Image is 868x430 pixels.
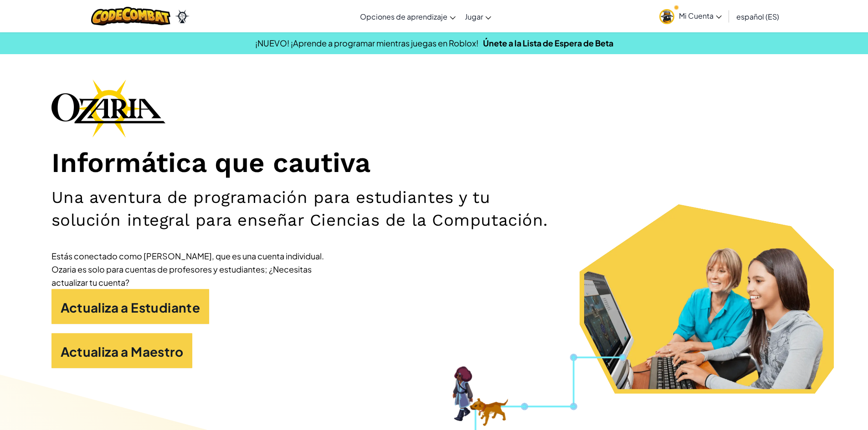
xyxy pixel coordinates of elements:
[51,79,165,137] img: Logotipo de la marca Ozaria
[360,12,447,21] font: Opciones de aprendizaje
[51,187,548,229] font: Una aventura de programación para estudiantes y tu solución integral para enseñar Ciencias de la ...
[460,4,496,29] a: Jugar
[51,289,210,324] a: Actualiza a Estudiante
[465,12,483,21] font: Jugar
[355,4,460,29] a: Opciones de aprendizaje
[655,2,726,30] a: Mi Cuenta
[736,12,779,21] font: español (ES)
[91,7,171,25] img: Logotipo de CodeCombat
[679,11,714,20] font: Mi Cuenta
[732,4,784,29] a: español (ES)
[61,299,200,315] font: Actualiza a Estudiante
[51,147,370,179] font: Informática que cautiva
[175,10,190,23] img: Ozaria
[659,9,674,24] img: avatar
[51,251,324,288] font: Estás conectado como [PERSON_NAME], que es una cuenta individual. Ozaria es solo para cuentas de ...
[51,333,193,368] a: Actualiza a Maestro
[255,38,478,48] font: ¡NUEVO! ¡Aprende a programar mientras juegas en Roblox!
[61,344,184,359] font: Actualiza a Maestro
[483,38,613,48] a: Únete a la Lista de Espera de Beta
